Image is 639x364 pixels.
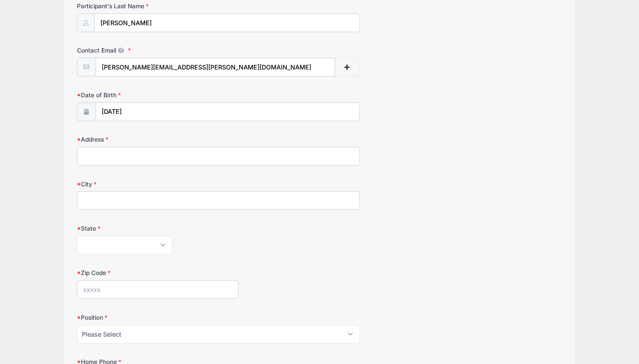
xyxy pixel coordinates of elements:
[77,280,239,299] input: xxxxx
[77,180,239,189] label: City
[77,268,239,277] label: Zip Code
[77,135,239,144] label: Address
[77,313,239,322] label: Position
[77,224,239,233] label: State
[77,91,239,99] label: Date of Birth
[96,58,335,76] input: email@email.com
[77,2,239,10] label: Participant's Last Name
[77,46,239,55] label: Contact Email
[94,13,360,32] input: Participant's Last Name
[96,103,360,121] input: mm/dd/yyyy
